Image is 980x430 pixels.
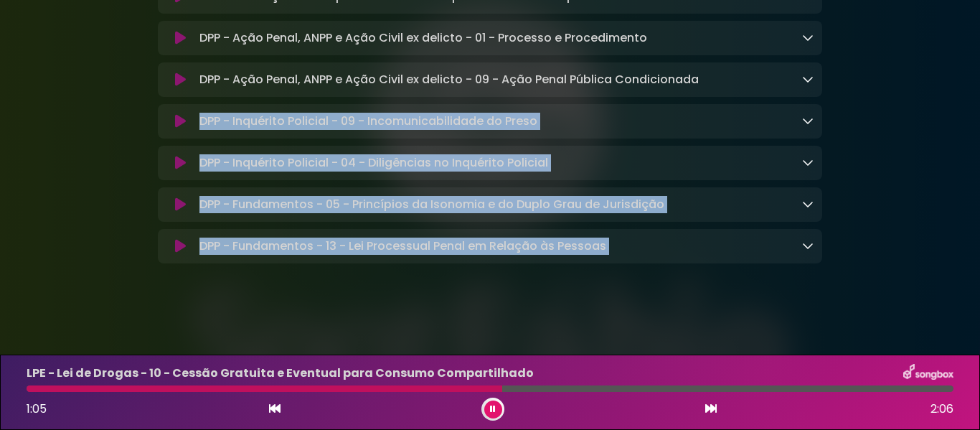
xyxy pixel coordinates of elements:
[199,196,664,213] p: DPP - Fundamentos - 05 - Princípios da Isonomia e do Duplo Grau de Jurisdição
[199,238,606,255] p: DPP - Fundamentos - 13 - Lei Processual Penal em Relação às Pessoas
[199,154,548,172] p: DPP - Inquérito Policial - 04 - Diligências no Inquérito Policial
[199,29,647,47] p: DPP - Ação Penal, ANPP e Ação Civil ex delicto - 01 - Processo e Procedimento
[199,113,537,130] p: DPP - Inquérito Policial - 09 - Incomunicabilidade do Preso
[199,71,699,88] p: DPP - Ação Penal, ANPP e Ação Civil ex delicto - 09 - Ação Penal Pública Condicionada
